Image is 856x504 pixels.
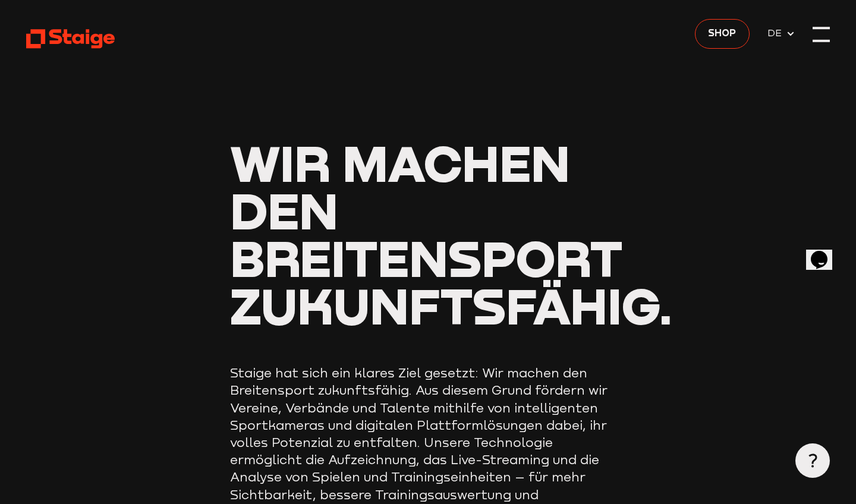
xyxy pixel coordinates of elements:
[695,19,750,48] a: Shop
[767,26,786,41] span: DE
[806,234,844,270] iframe: chat widget
[230,133,673,336] span: Wir machen den Breitensport zukunftsfähig.
[708,26,736,41] span: Shop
